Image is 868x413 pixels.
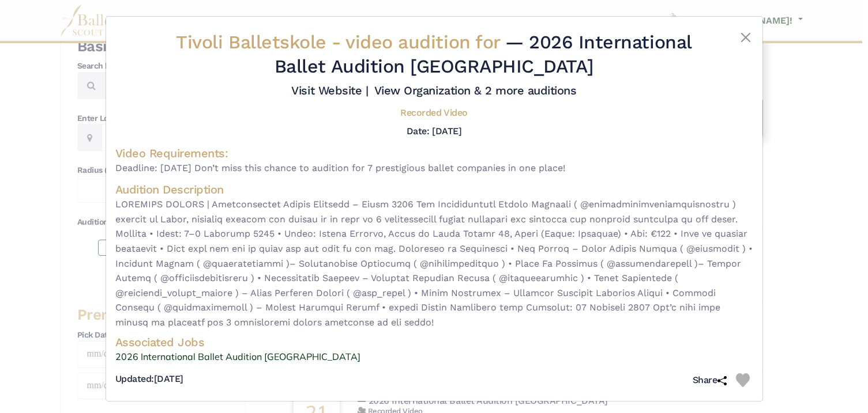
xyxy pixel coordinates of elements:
h5: Date: [DATE] [407,126,461,137]
h5: [DATE] [115,373,183,385]
span: LOREMIPS DOLORS | Ametconsectet Adipis Elitsedd – Eiusm 3206 Tem Incididuntutl Etdolo Magnaali ( ... [115,197,753,329]
h4: Audition Description [115,182,753,197]
a: View Organization & 2 more auditions [374,84,577,97]
span: Video Requirements: [115,146,228,160]
span: Tivoli Balletskole - [176,31,505,53]
h4: Associated Jobs [115,335,753,350]
span: Updated: [115,373,154,384]
a: Visit Website | [291,84,368,97]
button: Close [739,31,753,44]
h5: Share [693,374,727,387]
span: video audition for [345,31,499,53]
a: 2026 International Ballet Audition [GEOGRAPHIC_DATA] [115,350,753,365]
h5: Recorded Video [400,107,467,119]
span: — 2026 International Ballet Audition [GEOGRAPHIC_DATA] [275,31,692,77]
span: Deadline: [DATE] Don’t miss this chance to audition for 7 prestigious ballet companies in one place! [115,161,753,176]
